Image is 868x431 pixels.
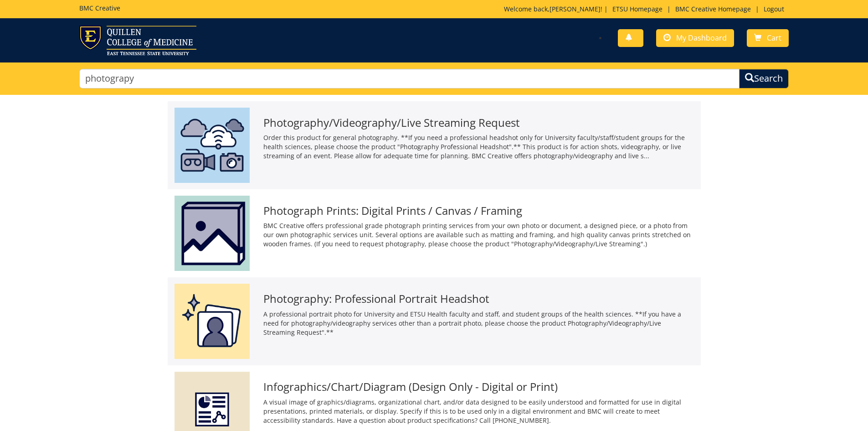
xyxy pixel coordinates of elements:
p: Order this product for general photography. **If you need a professional headshot only for Univer... [263,133,694,161]
span: Cart [767,33,781,43]
h5: BMC Creative [79,5,120,11]
p: BMC Creative offers professional grade photograph printing services from your own photo or docume... [263,221,694,249]
img: ETSU logo [79,26,196,55]
img: photography%20videography%20or%20live%20streaming-62c5f5a2188136.97296614.png [175,108,250,183]
h3: Photograph Prints: Digital Prints / Canvas / Framing [263,205,694,217]
a: ETSU Homepage [608,5,667,13]
p: A professional portrait photo for University and ETSU Health faculty and staff, and student group... [263,310,694,337]
button: Search [739,69,789,88]
img: photo%20prints-64d43c229de446.43990330.png [175,196,250,271]
span: My Dashboard [676,33,727,43]
a: [PERSON_NAME] [550,5,601,13]
a: Logout [759,5,789,13]
a: Cart [747,29,789,47]
img: professional%20headshot-673780894c71e3.55548584.png [175,284,250,359]
a: My Dashboard [656,29,734,47]
h3: Photography: Professional Portrait Headshot [263,293,694,305]
a: Photograph Prints: Digital Prints / Canvas / Framing BMC Creative offers professional grade photo... [175,196,694,271]
a: Photography: Professional Portrait Headshot A professional portrait photo for University and ETSU... [175,284,694,359]
p: A visual image of graphics/diagrams, organizational chart, and/or data designed to be easily unde... [263,398,694,425]
h3: Infographics/Chart/Diagram (Design Only - Digital or Print) [263,381,694,393]
p: Welcome back, ! | | | [504,5,789,14]
input: Search... [79,69,740,88]
h3: Photography/Videography/Live Streaming Request [263,117,694,129]
a: Photography/Videography/Live Streaming Request Order this product for general photography. **If y... [175,108,694,183]
a: BMC Creative Homepage [671,5,755,13]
